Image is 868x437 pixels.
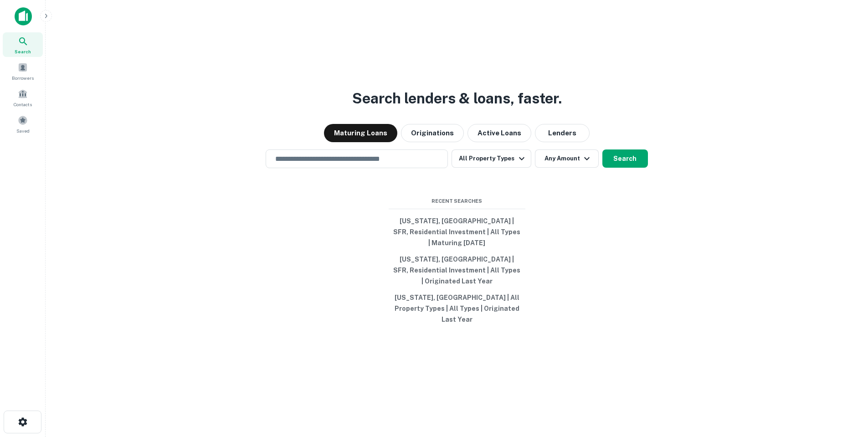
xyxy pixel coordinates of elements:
[389,197,525,205] span: Recent Searches
[3,85,43,110] a: Contacts
[324,124,397,142] button: Maturing Loans
[3,112,43,136] a: Saved
[389,289,525,328] button: [US_STATE], [GEOGRAPHIC_DATA] | All Property Types | All Types | Originated Last Year
[15,48,31,55] span: Search
[822,364,868,408] iframe: Chat Widget
[535,124,590,142] button: Lenders
[12,74,34,82] span: Borrowers
[389,251,525,289] button: [US_STATE], [GEOGRAPHIC_DATA] | SFR, Residential Investment | All Types | Originated Last Year
[535,149,599,168] button: Any Amount
[602,149,648,168] button: Search
[452,149,531,168] button: All Property Types
[352,87,562,109] h3: Search lenders & loans, faster.
[16,127,30,134] span: Saved
[467,124,531,142] button: Active Loans
[3,32,43,57] a: Search
[14,101,32,108] span: Contacts
[389,213,525,251] button: [US_STATE], [GEOGRAPHIC_DATA] | SFR, Residential Investment | All Types | Maturing [DATE]
[401,124,464,142] button: Originations
[3,59,43,83] a: Borrowers
[15,7,32,26] img: capitalize-icon.png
